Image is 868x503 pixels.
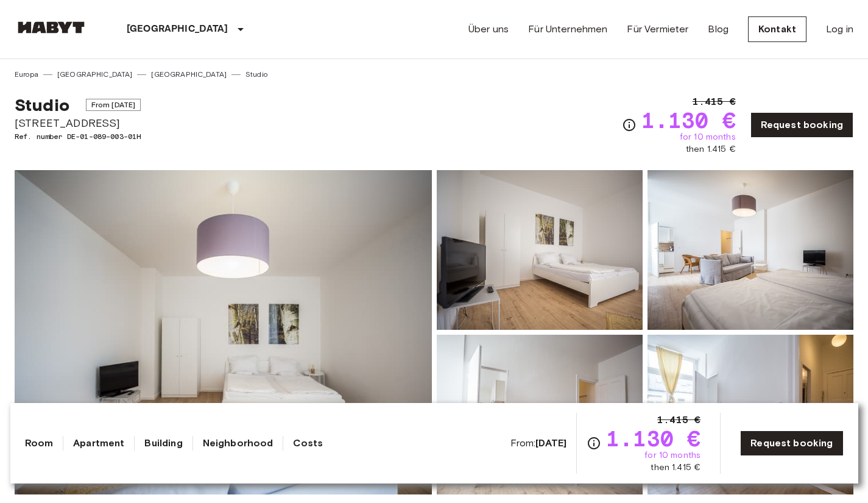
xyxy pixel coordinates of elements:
span: Studio [15,95,69,115]
a: Studio [245,69,267,80]
span: for 10 months [680,131,736,143]
span: 1.415 € [657,413,700,427]
p: [GEOGRAPHIC_DATA] [127,22,228,37]
span: 1.130 € [606,427,700,449]
a: Building [144,436,182,451]
a: Costs [293,436,323,451]
a: Neighborhood [203,436,273,451]
span: then 1.415 € [651,462,700,474]
span: for 10 months [644,449,700,462]
a: Für Unternehmen [528,22,607,37]
svg: Check cost overview for full price breakdown. Please note that discounts apply to new joiners onl... [587,436,601,451]
a: Room [25,436,54,451]
img: Marketing picture of unit DE-01-089-003-01H [15,170,432,494]
a: Log in [826,22,853,37]
span: 1.130 € [641,109,736,131]
span: From: [510,437,567,450]
span: From [DATE] [86,99,141,111]
img: Picture of unit DE-01-089-003-01H [437,335,643,494]
span: [STREET_ADDRESS] [15,115,141,131]
a: Request booking [740,430,843,456]
a: Apartment [73,436,124,451]
a: Für Vermieter [627,22,688,37]
img: Picture of unit DE-01-089-003-01H [647,170,853,330]
a: Request booking [750,112,853,138]
a: [GEOGRAPHIC_DATA] [151,69,227,80]
a: Kontakt [748,16,806,42]
a: Über uns [468,22,509,37]
img: Picture of unit DE-01-089-003-01H [437,170,643,330]
svg: Check cost overview for full price breakdown. Please note that discounts apply to new joiners onl... [622,118,637,132]
a: Europa [15,69,38,80]
img: Picture of unit DE-01-089-003-01H [647,335,853,494]
a: Blog [708,22,729,37]
a: [GEOGRAPHIC_DATA] [57,69,133,80]
span: then 1.415 € [686,143,736,155]
b: [DATE] [535,437,566,449]
img: Habyt [15,21,88,34]
span: 1.415 € [693,95,736,109]
span: Ref. number DE-01-089-003-01H [15,131,141,142]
